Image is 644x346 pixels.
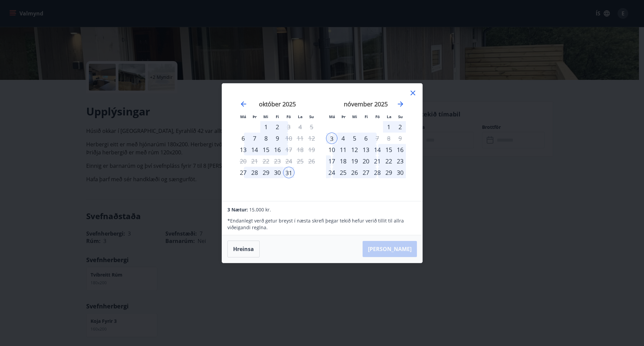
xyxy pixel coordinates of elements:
[294,133,306,144] td: Not available. laugardagur, 11. október 2025
[349,155,360,167] td: Choose miðvikudagur, 19. nóvember 2025 as your check-in date. It’s available.
[349,133,360,144] div: 5
[237,144,249,155] div: Aðeins innritun í boði
[249,133,260,144] td: Choose þriðjudagur, 7. október 2025 as your check-in date. It’s available.
[360,155,372,167] div: 20
[394,133,406,144] td: Not available. sunnudagur, 9. nóvember 2025
[398,114,403,119] small: Su
[237,155,249,167] td: Not available. mánudagur, 20. október 2025
[237,133,249,144] td: Choose mánudagur, 6. október 2025 as your check-in date. It’s available.
[260,121,272,133] div: 1
[372,167,383,178] div: 28
[337,144,349,155] td: Choose þriðjudagur, 11. nóvember 2025 as your check-in date. It’s available.
[260,155,272,167] td: Not available. miðvikudagur, 22. október 2025
[283,121,294,133] td: Choose föstudagur, 3. október 2025 as your check-in date. It’s available.
[326,133,337,144] div: 3
[272,121,283,133] div: 2
[360,133,372,144] div: 6
[306,155,317,167] td: Not available. sunnudagur, 26. október 2025
[294,121,306,133] td: Not available. laugardagur, 4. október 2025
[283,144,294,155] td: Choose föstudagur, 17. október 2025 as your check-in date. It’s available.
[272,167,283,178] td: Choose fimmtudagur, 30. október 2025 as your check-in date. It’s available.
[349,144,360,155] td: Choose miðvikudagur, 12. nóvember 2025 as your check-in date. It’s available.
[383,121,394,133] div: 1
[372,133,383,144] div: Aðeins útritun í boði
[360,167,372,178] td: Choose fimmtudagur, 27. nóvember 2025 as your check-in date. It’s available.
[326,133,337,144] td: Selected as end date. mánudagur, 3. nóvember 2025
[383,121,394,133] td: Selected. laugardagur, 1. nóvember 2025
[306,133,317,144] td: Not available. sunnudagur, 12. október 2025
[249,144,260,155] div: 14
[237,144,249,155] td: Choose mánudagur, 13. október 2025 as your check-in date. It’s available.
[272,155,283,167] td: Not available. fimmtudagur, 23. október 2025
[272,133,283,144] div: 9
[337,167,349,178] td: Choose þriðjudagur, 25. nóvember 2025 as your check-in date. It’s available.
[260,121,272,133] td: Choose miðvikudagur, 1. október 2025 as your check-in date. It’s available.
[276,114,279,119] small: Fi
[372,144,383,155] div: 14
[329,114,335,119] small: Má
[349,167,360,178] td: Choose miðvikudagur, 26. nóvember 2025 as your check-in date. It’s available.
[249,206,271,213] span: 15.000 kr.
[372,155,383,167] td: Choose föstudagur, 21. nóvember 2025 as your check-in date. It’s available.
[306,121,317,133] td: Not available. sunnudagur, 5. október 2025
[249,167,260,178] td: Choose þriðjudagur, 28. október 2025 as your check-in date. It’s available.
[326,144,337,155] div: Aðeins innritun í boði
[394,167,406,178] td: Choose sunnudagur, 30. nóvember 2025 as your check-in date. It’s available.
[272,121,283,133] td: Choose fimmtudagur, 2. október 2025 as your check-in date. It’s available.
[341,114,345,119] small: Þr
[326,167,337,178] div: 24
[283,167,294,178] div: 31
[394,155,406,167] div: 23
[337,144,349,155] div: 11
[286,114,291,119] small: Fö
[239,100,248,108] div: Move backward to switch to the previous month.
[309,114,314,119] small: Su
[237,167,249,178] div: Aðeins innritun í boði
[283,133,294,144] div: Aðeins útritun í boði
[372,167,383,178] td: Choose föstudagur, 28. nóvember 2025 as your check-in date. It’s available.
[337,133,349,144] div: 4
[349,144,360,155] div: 12
[383,155,394,167] td: Choose laugardagur, 22. nóvember 2025 as your check-in date. It’s available.
[272,167,283,178] div: 30
[249,155,260,167] td: Not available. þriðjudagur, 21. október 2025
[237,133,249,144] div: Aðeins innritun í boði
[349,133,360,144] td: Choose miðvikudagur, 5. nóvember 2025 as your check-in date. It’s available.
[394,167,406,178] div: 30
[337,155,349,167] td: Choose þriðjudagur, 18. nóvember 2025 as your check-in date. It’s available.
[360,144,372,155] td: Choose fimmtudagur, 13. nóvember 2025 as your check-in date. It’s available.
[260,133,272,144] td: Choose miðvikudagur, 8. október 2025 as your check-in date. It’s available.
[383,133,394,144] td: Not available. laugardagur, 8. nóvember 2025
[227,217,417,231] p: * Endanlegt verð getur breyst í næsta skrefi þegar tekið hefur verið tillit til allra viðeigandi ...
[394,121,406,133] div: 2
[227,206,248,213] span: 3 Nætur:
[306,144,317,155] td: Not available. sunnudagur, 19. október 2025
[249,144,260,155] td: Choose þriðjudagur, 14. október 2025 as your check-in date. It’s available.
[272,133,283,144] td: Choose fimmtudagur, 9. október 2025 as your check-in date. It’s available.
[365,114,368,119] small: Fi
[375,114,380,119] small: Fö
[260,167,272,178] div: 29
[260,167,272,178] td: Choose miðvikudagur, 29. október 2025 as your check-in date. It’s available.
[260,144,272,155] td: Choose miðvikudagur, 15. október 2025 as your check-in date. It’s available.
[326,155,337,167] div: 17
[240,114,246,119] small: Má
[383,155,394,167] div: 22
[383,167,394,178] div: 29
[349,155,360,167] div: 19
[372,144,383,155] td: Choose föstudagur, 14. nóvember 2025 as your check-in date. It’s available.
[337,133,349,144] td: Choose þriðjudagur, 4. nóvember 2025 as your check-in date. It’s available.
[372,155,383,167] div: 21
[230,92,414,193] div: Calendar
[298,114,303,119] small: La
[349,167,360,178] div: 26
[337,155,349,167] div: 18
[396,100,405,108] div: Move forward to switch to the next month.
[394,155,406,167] td: Choose sunnudagur, 23. nóvember 2025 as your check-in date. It’s available.
[394,144,406,155] td: Choose sunnudagur, 16. nóvember 2025 as your check-in date. It’s available.
[326,144,337,155] td: Choose mánudagur, 10. nóvember 2025 as your check-in date. It’s available.
[394,144,406,155] div: 16
[260,144,272,155] div: 15
[360,144,372,155] div: 13
[272,144,283,155] div: 16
